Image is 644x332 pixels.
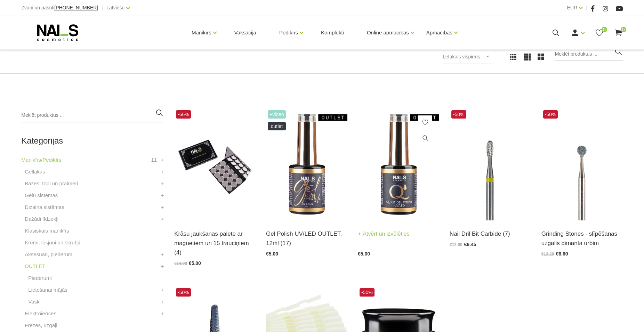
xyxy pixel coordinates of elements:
[21,108,164,122] input: Meklēt produktus ...
[451,110,466,119] span: -50%
[464,242,476,247] span: €6.45
[161,191,164,200] a: +
[161,262,164,270] a: +
[21,136,164,145] h2: Kategorijas
[25,203,64,211] a: Dizaina sistēmas
[189,260,201,266] span: €5.00
[28,286,67,294] a: Lietošanai mājās
[161,168,164,176] a: +
[450,108,531,220] img: Description
[21,3,98,12] div: Zvani un pasūti
[176,110,191,119] span: -66%
[541,252,554,257] span: €13.20
[161,179,164,188] a: +
[602,27,607,32] span: 0
[279,19,298,47] a: Pedikīrs
[25,191,58,200] a: Gēlu sistēmas
[25,179,78,188] a: Bāzes, topi un praimeri
[161,309,164,318] a: +
[161,215,164,223] a: +
[174,261,187,266] span: €14.90
[151,156,157,164] span: 11
[174,229,256,258] a: Krāsu jaukšanas palete ar magnētiem un 15 trauciņiem (4)
[174,108,256,220] img: Unikāla krāsu jaukšanas magnētiskā palete ar 15 izņemamiem nodalījumiem. Speciāli pielāgota meist...
[450,229,531,238] a: Nail Dril Bit Carbide (7)
[266,108,347,220] img: Ilgnoturīga, intensīvi pigmentēta gēllaka. Viegli klājas, lieliski žūst, nesaraujas, neatkāpjas n...
[161,298,164,306] a: +
[161,286,164,294] a: +
[614,29,623,37] a: 0
[595,29,604,37] a: 0
[25,215,58,223] a: Dažādi līdzekļi
[25,250,73,259] a: Aksesuāri, piederumi
[21,156,61,164] a: Manikīrs/Pedikīrs
[161,250,164,259] a: +
[25,227,69,235] a: Klasiskais manikīrs
[358,251,370,257] span: €5.00
[541,229,623,248] a: Grinding Stones - slīpēšanas uzgalis dimanta urbim
[25,238,80,247] a: Krēmi, losjoni un skrubji
[54,5,98,10] a: [PHONE_NUMBER]
[586,3,587,12] span: |
[555,47,623,61] input: Meklēt produktus ...
[266,229,347,248] a: Gel Polish UV/LED OUTLET, 12ml (17)
[28,274,52,282] a: Piederumi
[176,288,191,297] span: -50%
[543,110,558,119] span: -50%
[28,298,41,306] a: Vaski
[450,242,462,247] span: €12.90
[25,262,45,270] a: OUTLET
[106,3,124,12] a: Latviešu
[556,251,568,257] span: €6.60
[192,19,211,47] a: Manikīrs
[426,19,452,47] a: Apmācības
[315,16,349,49] a: Komplekti
[360,288,375,297] span: -50%
[229,16,262,49] a: Vaksācija
[25,168,45,176] a: Gēllakas
[443,54,480,59] span: Lētākais vispirms
[102,3,103,12] span: |
[25,321,57,330] a: Frēzes, uzgaļi
[567,3,577,12] a: EUR
[268,122,286,130] span: OUTLET
[266,251,278,257] span: €5.00
[25,309,56,318] a: Elektroierīces
[541,108,623,220] img: Description
[621,27,626,32] span: 0
[367,19,409,47] a: Online apmācības
[358,108,439,220] img: Ātri, ērti un vienkārši!Intensīvi pigmentēta gellaka, kas perfekti klājas arī vienā slānī, tādā v...
[358,229,410,239] a: Atvērt un izvēlēties
[161,156,164,164] a: +
[161,203,164,211] a: +
[268,110,286,119] span: +Video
